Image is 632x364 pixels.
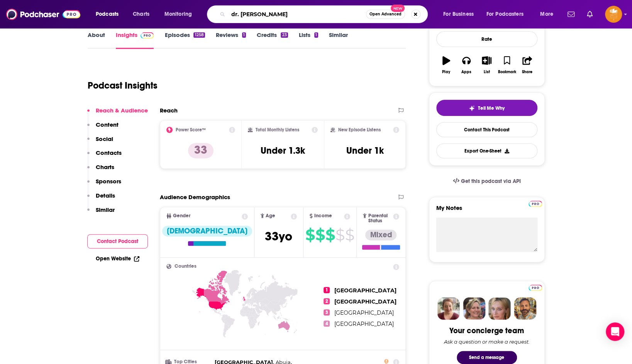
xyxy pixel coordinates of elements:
[368,213,392,223] span: Parental Status
[164,31,205,49] a: Episodes1258
[463,297,485,320] img: Barbara Profile
[6,7,80,22] img: Podchaser - Follow, Share and Rate Podcasts
[87,178,121,192] button: Sponsors
[436,100,537,116] button: tell me why sparkleTell Me Why
[486,9,524,20] span: For Podcasters
[87,149,122,163] button: Contacts
[162,226,252,237] div: [DEMOGRAPHIC_DATA]
[449,326,524,335] div: Your concierge team
[96,255,139,262] a: Open Website
[438,8,483,20] button: open menu
[299,31,318,49] a: Lists1
[334,320,393,327] span: [GEOGRAPHIC_DATA]
[87,121,119,135] button: Content
[193,32,205,38] div: 1258
[96,206,115,213] p: Similar
[484,70,490,74] div: List
[444,339,530,345] div: Ask a question or make a request.
[242,32,246,38] div: 1
[88,31,105,49] a: About
[265,229,292,244] span: 33 yo
[305,229,315,241] span: $
[324,287,330,293] span: 1
[514,297,536,320] img: Jon Profile
[90,8,129,20] button: open menu
[176,127,206,133] h2: Power Score™
[436,51,456,79] button: Play
[498,70,516,74] div: Bookmark
[159,8,202,20] button: open menu
[334,298,396,305] span: [GEOGRAPHIC_DATA]
[214,5,435,23] div: Search podcasts, credits, & more...
[391,5,405,12] span: New
[160,193,230,201] h2: Audience Demographics
[141,32,154,39] img: Podchaser Pro
[315,229,325,241] span: $
[456,51,476,79] button: Apps
[605,6,622,23] button: Show profile menu
[116,31,154,49] a: InsightsPodchaser Pro
[334,309,393,316] span: [GEOGRAPHIC_DATA]
[605,6,622,23] span: Logged in as ShreveWilliams
[461,70,471,74] div: Apps
[128,8,154,20] a: Charts
[522,70,532,74] div: Share
[133,9,149,20] span: Charts
[365,230,396,240] div: Mixed
[529,200,542,207] a: Pro website
[481,8,535,20] button: open menu
[540,9,553,20] span: More
[345,229,354,241] span: $
[497,51,517,79] button: Bookmark
[314,213,332,218] span: Income
[488,297,511,320] img: Jules Profile
[324,309,330,315] span: 3
[366,10,405,19] button: Open AdvancedNew
[87,206,115,220] button: Similar
[447,172,527,191] a: Get this podcast via API
[436,31,537,47] div: Rate
[436,143,537,158] button: Export One-Sheet
[461,178,520,185] span: Get this podcast via API
[96,135,113,143] p: Social
[216,31,246,49] a: Reviews1
[442,70,450,74] div: Play
[606,322,624,341] div: Open Intercom Messenger
[457,351,517,364] button: Send a message
[478,105,505,111] span: Tell Me Why
[469,105,475,111] img: tell me why sparkle
[88,80,158,91] h1: Podcast Insights
[160,107,178,114] h2: Reach
[175,264,197,269] span: Countries
[443,9,474,20] span: For Business
[529,201,542,207] img: Podchaser Pro
[173,213,190,218] span: Gender
[517,51,537,79] button: Share
[96,163,114,171] p: Charts
[87,192,115,206] button: Details
[346,145,384,156] h3: Under 1k
[476,51,496,79] button: List
[96,107,148,114] p: Reach & Audience
[338,127,381,133] h2: New Episode Listens
[436,122,537,137] a: Contact This Podcast
[325,229,335,241] span: $
[564,8,578,21] a: Show notifications dropdown
[228,8,366,20] input: Search podcasts, credits, & more...
[188,143,213,158] p: 33
[436,204,537,218] label: My Notes
[605,6,622,23] img: User Profile
[266,213,275,218] span: Age
[535,8,563,20] button: open menu
[324,298,330,304] span: 2
[87,234,148,248] button: Contact Podcast
[335,229,344,241] span: $
[529,283,542,291] a: Pro website
[369,12,402,16] span: Open Advanced
[96,9,119,20] span: Podcasts
[261,145,305,156] h3: Under 1.3k
[87,163,114,178] button: Charts
[529,285,542,291] img: Podchaser Pro
[314,32,318,38] div: 1
[256,127,299,133] h2: Total Monthly Listens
